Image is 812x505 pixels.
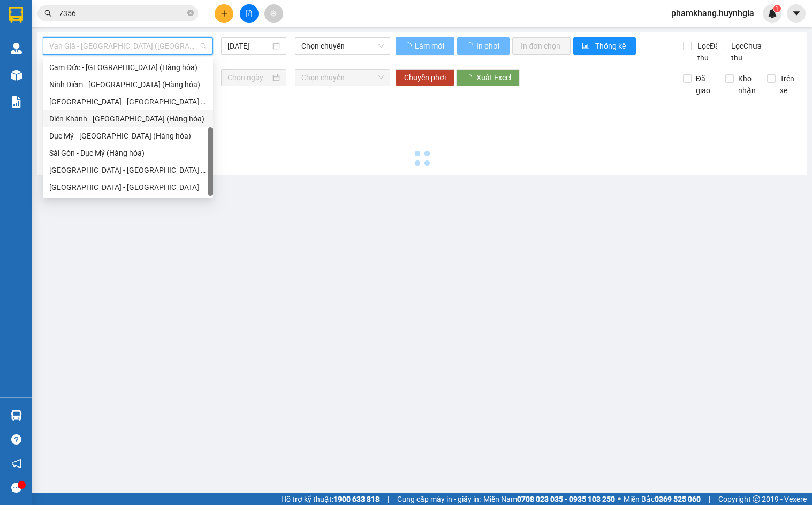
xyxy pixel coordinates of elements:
span: Lọc Chưa thu [727,40,768,64]
span: | [388,493,389,505]
span: Đã giao [692,73,717,96]
button: file-add [240,4,259,23]
span: loading [466,42,475,50]
div: Sài Gòn - Nha Trang (Hàng hóa) [43,162,213,179]
span: | [709,493,710,505]
div: Dục Mỹ - Sài Gòn (Hàng hóa) [43,127,213,144]
img: warehouse-icon [11,410,22,421]
div: [GEOGRAPHIC_DATA] - [GEOGRAPHIC_DATA] (Hàng hóa) [49,96,206,108]
sup: 1 [773,5,781,12]
span: Thống kê [595,40,627,52]
div: Ninh Diêm - [GEOGRAPHIC_DATA] (Hàng hóa) [49,79,206,90]
span: notification [11,458,21,469]
img: warehouse-icon [11,43,22,54]
img: logo-vxr [9,7,23,23]
span: Lọc Đã thu [693,40,721,64]
input: Tìm tên, số ĐT hoặc mã đơn [59,7,185,19]
span: close-circle [187,9,194,19]
div: Ninh Diêm - Sài Gòn (Hàng hóa) [43,76,213,93]
span: loading [404,42,413,50]
div: Sài Gòn - Nha Trang [43,179,213,196]
span: 1 [775,5,779,12]
strong: 1900 633 818 [333,495,380,503]
span: phamkhang.huynhgia [663,6,763,20]
button: Làm mới [396,37,454,55]
button: caret-down [787,4,806,23]
span: Chọn chuyến [301,70,384,86]
div: Sài Gòn - Dục Mỹ (Hàng hóa) [43,144,213,162]
span: In phơi [476,40,501,52]
span: Cung cấp máy in - giấy in: [397,493,481,505]
span: copyright [753,495,760,503]
div: Cam Đức - Sài Gòn (Hàng hóa) [43,59,213,76]
div: Nha Trang - Sài Gòn (Hàng hóa) [43,93,213,110]
span: plus [221,10,228,17]
span: Miền Nam [483,493,615,505]
img: icon-new-feature [768,9,777,18]
span: Kho nhận [734,73,760,96]
button: bar-chartThống kê [573,37,636,55]
button: Chuyển phơi [396,69,454,86]
span: Hỗ trợ kỹ thuật: [281,493,380,505]
img: solution-icon [11,96,22,108]
span: Miền Bắc [624,493,701,505]
span: Vạn Giã - Sài Gòn (Hàng hóa) [49,38,206,54]
div: [GEOGRAPHIC_DATA] - [GEOGRAPHIC_DATA] [49,181,206,193]
span: aim [270,10,277,17]
span: bar-chart [582,42,591,51]
strong: 0708 023 035 - 0935 103 250 [517,495,615,503]
div: Cam Đức - [GEOGRAPHIC_DATA] (Hàng hóa) [49,62,206,73]
button: Xuất Excel [456,69,520,86]
span: Làm mới [415,40,446,52]
strong: 0369 525 060 [655,495,701,503]
button: In phơi [457,37,510,55]
div: Sài Gòn - Dục Mỹ (Hàng hóa) [49,147,206,159]
input: Chọn ngày [227,72,271,83]
span: file-add [245,10,253,17]
span: Trên xe [776,73,801,96]
div: Diên Khánh - Sài Gòn (Hàng hóa) [43,110,213,127]
span: ⚪️ [618,497,621,501]
button: In đơn chọn [512,37,571,55]
div: Dục Mỹ - [GEOGRAPHIC_DATA] (Hàng hóa) [49,130,206,142]
span: message [11,483,21,493]
div: Diên Khánh - [GEOGRAPHIC_DATA] (Hàng hóa) [49,113,206,125]
button: aim [264,4,283,23]
span: question-circle [11,434,21,445]
input: 14/08/2025 [227,40,271,52]
span: Chọn chuyến [301,38,384,54]
span: close-circle [187,10,194,16]
span: search [44,10,52,17]
span: caret-down [792,9,801,18]
div: [GEOGRAPHIC_DATA] - [GEOGRAPHIC_DATA] ([GEOGRAPHIC_DATA]) [49,164,206,176]
button: plus [215,4,233,23]
img: warehouse-icon [11,70,22,81]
